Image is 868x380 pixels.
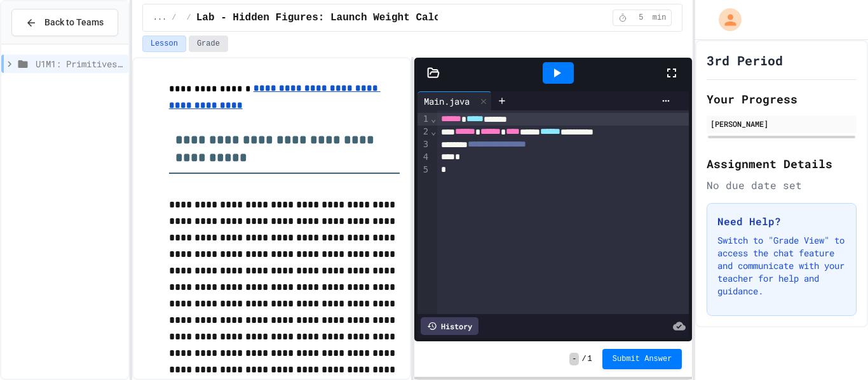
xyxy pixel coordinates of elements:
[707,178,857,193] div: No due date set
[153,13,167,23] span: ...
[569,353,579,365] span: -
[417,91,492,110] div: Main.java
[196,10,477,25] span: Lab - Hidden Figures: Launch Weight Calculator
[653,13,667,23] span: min
[717,214,846,229] h3: Need Help?
[588,354,592,364] span: 1
[417,95,476,108] div: Main.java
[189,36,228,52] button: Grade
[581,354,586,364] span: /
[417,164,430,176] div: 5
[36,57,123,70] span: U1M1: Primitives, Variables, Basic I/O
[187,13,191,23] span: /
[707,51,783,69] h1: 3rd Period
[430,126,437,136] span: Fold line
[705,5,745,34] div: My Account
[417,138,430,151] div: 3
[602,349,682,369] button: Submit Answer
[707,155,857,173] h2: Assignment Details
[421,317,478,335] div: History
[417,151,430,164] div: 4
[44,16,104,29] span: Back to Teams
[613,354,672,364] span: Submit Answer
[631,13,651,23] span: 5
[717,234,846,298] p: Switch to "Grade View" to access the chat feature and communicate with your teacher for help and ...
[707,90,857,108] h2: Your Progress
[417,113,430,126] div: 1
[142,36,186,52] button: Lesson
[11,9,118,36] button: Back to Teams
[172,13,176,23] span: /
[417,126,430,138] div: 2
[710,118,853,129] div: [PERSON_NAME]
[430,114,437,124] span: Fold line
